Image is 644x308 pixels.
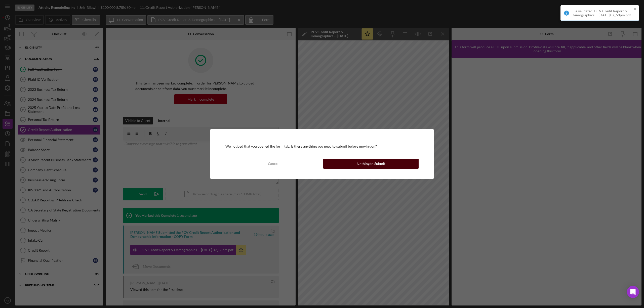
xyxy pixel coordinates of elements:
button: Nothing to Submit [323,159,419,169]
div: Nothing to Submit [357,159,385,169]
button: Cancel [225,159,321,169]
div: We noticed that you opened the form tab. Is there anything you need to submit before moving on? [225,144,419,148]
div: Open Intercom Messenger [627,286,639,298]
div: Cancel [268,159,278,169]
button: close [633,7,637,12]
div: File validated: PCV Credit Report & Demographics -- [DATE] 07_58pm.pdf [572,9,632,17]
